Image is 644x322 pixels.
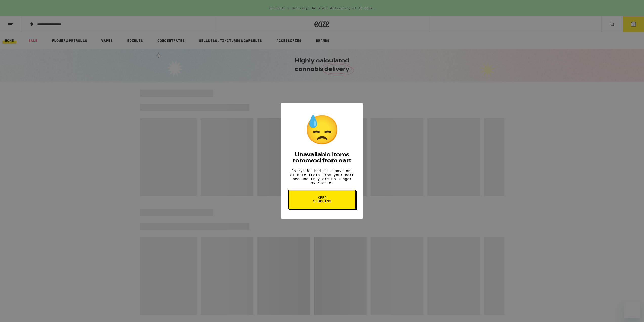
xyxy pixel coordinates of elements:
[288,190,356,209] button: Keep Shopping
[624,302,640,318] iframe: Button to launch messaging window
[309,196,335,203] span: Keep Shopping
[288,152,356,164] h2: Unavailable items removed from cart
[304,113,340,147] div: 😓
[288,169,356,185] p: Sorry! We had to remove one or more items from your cart because they are no longer available.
